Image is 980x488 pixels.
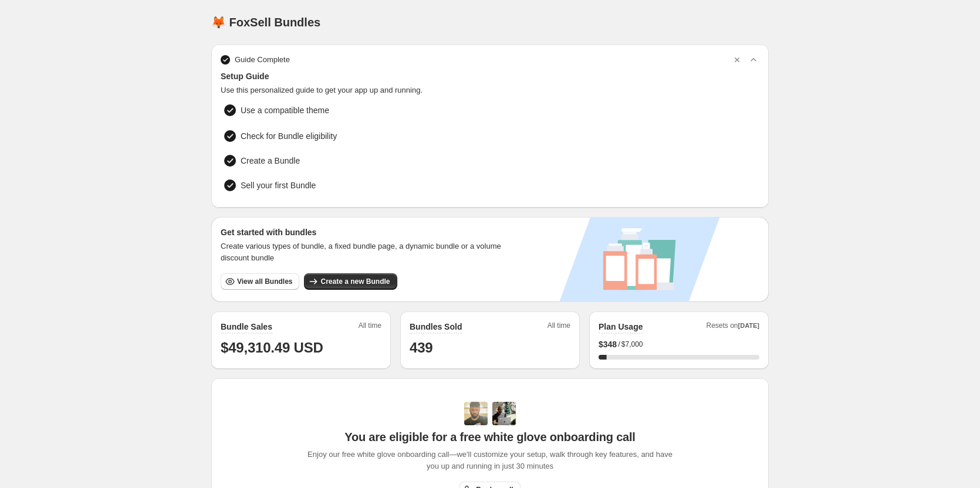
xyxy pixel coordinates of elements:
[221,84,759,96] span: Use this personalized guide to get your app up and running.
[302,449,679,472] span: Enjoy our free white glove onboarding call—we'll customize your setup, walk through key features,...
[738,322,759,329] span: [DATE]
[221,226,512,238] h3: Get started with bundles
[241,179,316,191] span: Sell your first Bundle
[410,321,462,333] h2: Bundles Sold
[221,240,512,264] span: Create various types of bundle, a fixed bundle page, a dynamic bundle or a volume discount bundle
[241,130,337,142] span: Check for Bundle eligibility
[221,273,299,290] button: View all Bundles
[221,321,272,333] h2: Bundle Sales
[344,430,635,444] span: You are eligible for a free white glove onboarding call
[241,155,300,167] span: Create a Bundle
[221,338,381,357] h1: $49,310.49 USD
[621,340,643,349] span: $7,000
[492,402,516,425] img: Prakhar
[359,321,381,334] span: All time
[237,277,292,286] span: View all Bundles
[464,402,488,425] img: Adi
[235,54,290,66] span: Guide Complete
[707,321,760,334] span: Resets on
[320,277,390,286] span: Create a new Bundle
[548,321,570,334] span: All time
[599,321,643,333] h2: Plan Usage
[599,338,759,350] div: /
[410,338,570,357] h1: 439
[211,15,320,29] h1: 🦊 FoxSell Bundles
[221,70,759,82] span: Setup Guide
[304,273,397,290] button: Create a new Bundle
[241,104,680,116] span: Use a compatible theme
[599,338,617,350] span: $ 348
